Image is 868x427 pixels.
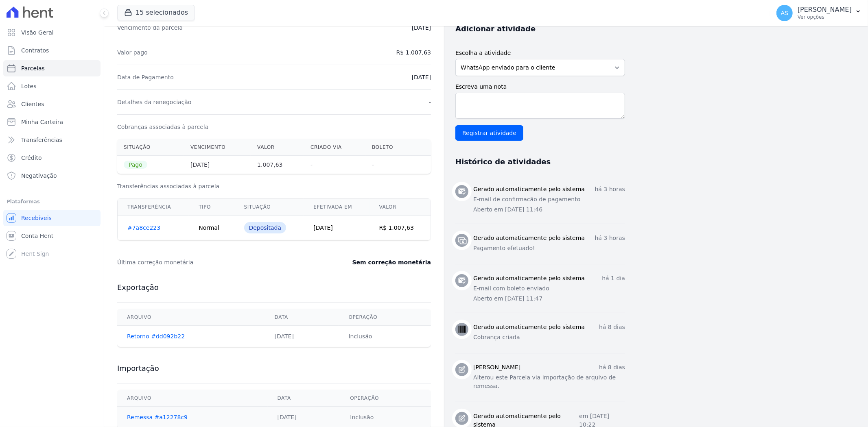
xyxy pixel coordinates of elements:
[352,258,431,266] dd: Sem correção monetária
[21,64,45,72] span: Parcelas
[117,24,183,32] dt: Vencimento da parcela
[117,258,303,266] dt: Última correção monetária
[370,199,431,216] th: Valor
[251,156,304,174] th: 1.007,63
[599,323,625,331] p: há 8 dias
[473,323,585,331] h3: Gerado automaticamente pelo sistema
[3,132,101,148] a: Transferências
[3,24,101,41] a: Visão Geral
[21,172,57,180] span: Negativação
[3,210,101,226] a: Recebíveis
[304,216,369,240] td: [DATE]
[473,274,585,283] h3: Gerado automaticamente pelo sistema
[781,10,788,16] span: AS
[268,390,341,407] th: Data
[473,333,625,342] p: Cobrança criada
[184,139,251,156] th: Vencimento
[265,326,339,347] td: [DATE]
[21,154,42,162] span: Crédito
[473,363,520,372] h3: [PERSON_NAME]
[21,118,63,126] span: Minha Carteira
[770,2,868,24] button: AS [PERSON_NAME] Ver opções
[3,96,101,112] a: Clientes
[602,274,625,283] p: há 1 dia
[473,195,625,204] p: E-mail de confirmacão de pagamento
[189,199,234,216] th: Tipo
[251,139,304,156] th: Valor
[265,309,339,326] th: Data
[3,168,101,184] a: Negativação
[117,182,431,190] h3: Transferências associadas à parcela
[117,364,431,373] h3: Importação
[304,199,369,216] th: Efetivada em
[117,139,184,156] th: Situação
[473,234,585,242] h3: Gerado automaticamente pelo sistema
[473,294,625,303] p: Aberto em [DATE] 11:47
[7,197,97,207] div: Plataformas
[798,14,852,20] p: Ver opções
[117,98,192,106] dt: Detalhes da renegociação
[455,125,523,141] input: Registrar atividade
[189,216,234,240] td: Normal
[117,283,431,292] h3: Exportação
[3,42,101,59] a: Contratos
[304,156,365,174] th: -
[455,49,625,57] label: Escolha a atividade
[117,390,268,407] th: Arquivo
[455,157,551,167] h3: Histórico de atividades
[124,161,147,169] span: Pago
[117,5,195,20] button: 15 selecionados
[117,73,174,81] dt: Data de Pagamento
[21,28,54,37] span: Visão Geral
[3,114,101,130] a: Minha Carteira
[339,326,431,347] td: Inclusão
[340,390,431,407] th: Operação
[473,185,585,194] h3: Gerado automaticamente pelo sistema
[118,199,189,216] th: Transferência
[473,205,625,214] p: Aberto em [DATE] 11:46
[3,78,101,94] a: Lotes
[127,333,185,340] a: Retorno #dd092b22
[21,82,37,90] span: Lotes
[3,228,101,244] a: Conta Hent
[370,216,431,240] td: R$ 1.007,63
[473,373,625,390] p: Alterou este Parcela via importação de arquivo de remessa.
[365,139,413,156] th: Boleto
[3,60,101,76] a: Parcelas
[429,98,431,106] dd: -
[595,185,625,194] p: há 3 horas
[412,73,431,81] dd: [DATE]
[473,284,625,293] p: E-mail com boleto enviado
[396,48,431,57] dd: R$ 1.007,63
[599,363,625,372] p: há 8 dias
[21,100,44,108] span: Clientes
[798,6,852,14] p: [PERSON_NAME]
[412,24,431,32] dd: [DATE]
[455,24,536,34] h3: Adicionar atividade
[184,156,251,174] th: [DATE]
[244,222,286,233] div: Depositada
[455,83,625,91] label: Escreva uma nota
[304,139,365,156] th: Criado via
[21,46,49,54] span: Contratos
[127,224,160,231] a: #7a8ce223
[117,48,148,57] dt: Valor pago
[365,156,413,174] th: -
[21,136,62,144] span: Transferências
[595,234,625,242] p: há 3 horas
[21,214,52,222] span: Recebíveis
[339,309,431,326] th: Operação
[117,123,208,131] dt: Cobranças associadas à parcela
[473,244,625,253] p: Pagamento efetuado!
[234,199,304,216] th: Situação
[3,150,101,166] a: Crédito
[21,232,53,240] span: Conta Hent
[117,309,265,326] th: Arquivo
[127,414,188,420] a: Remessa #a12278c9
